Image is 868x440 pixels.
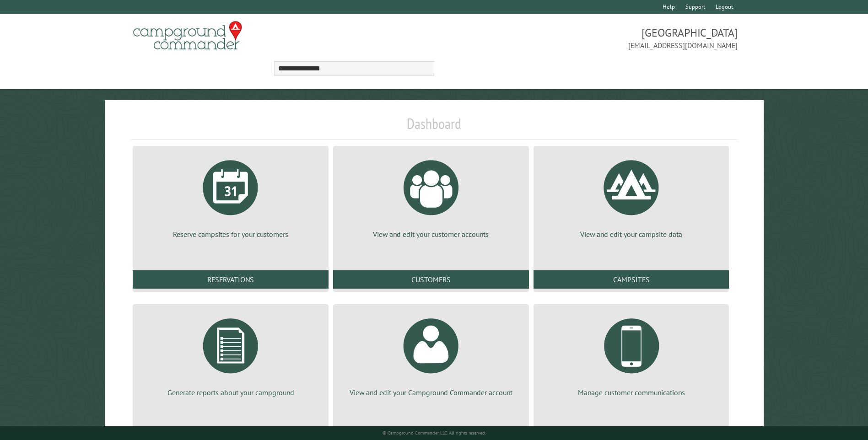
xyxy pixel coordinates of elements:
[344,229,518,239] p: View and edit your customer accounts
[344,387,518,397] p: View and edit your Campground Commander account
[130,115,737,140] h1: Dashboard
[434,25,738,51] span: [GEOGRAPHIC_DATA] [EMAIL_ADDRESS][DOMAIN_NAME]
[144,153,318,239] a: Reserve campsites for your customers
[333,270,529,289] a: Customers
[130,18,245,54] img: Campground Commander
[545,387,718,397] p: Manage customer communications
[545,229,718,239] p: View and edit your campsite data
[383,430,486,436] small: © Campground Commander LLC. All rights reserved.
[545,311,718,397] a: Manage customer communications
[344,311,518,397] a: View and edit your Campground Commander account
[144,387,318,397] p: Generate reports about your campground
[133,270,329,289] a: Reservations
[344,153,518,239] a: View and edit your customer accounts
[545,153,718,239] a: View and edit your campsite data
[144,229,318,239] p: Reserve campsites for your customers
[534,270,729,289] a: Campsites
[144,311,318,397] a: Generate reports about your campground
